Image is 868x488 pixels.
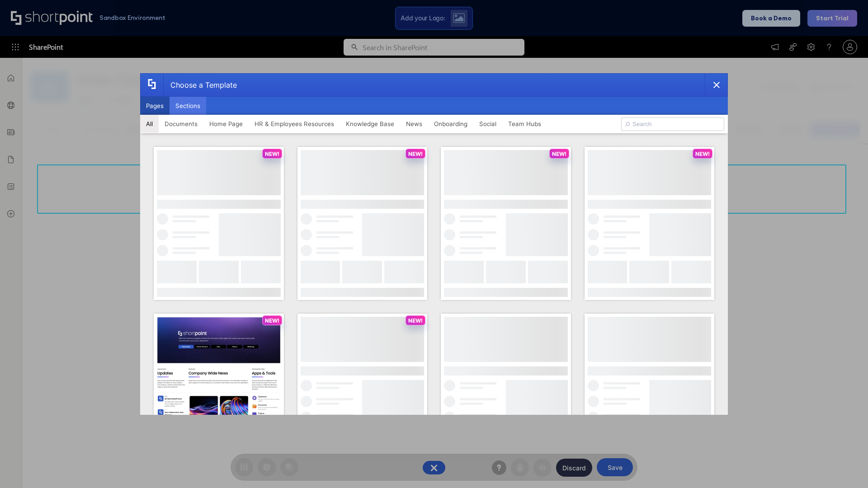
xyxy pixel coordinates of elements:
[408,150,423,157] p: NEW!
[473,115,502,133] button: Social
[159,115,203,133] button: Documents
[265,317,279,324] p: NEW!
[552,150,566,157] p: NEW!
[140,73,728,415] div: template selector
[140,115,159,133] button: All
[249,115,340,133] button: HR & Employees Resources
[400,115,428,133] button: News
[621,117,724,131] input: Search
[340,115,400,133] button: Knowledge Base
[203,115,249,133] button: Home Page
[170,97,206,115] button: Sections
[695,150,710,157] p: NEW!
[823,445,868,488] iframe: Chat Widget
[502,115,547,133] button: Team Hubs
[163,74,237,96] div: Choose a Template
[140,97,170,115] button: Pages
[428,115,473,133] button: Onboarding
[265,150,279,157] p: NEW!
[408,317,423,324] p: NEW!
